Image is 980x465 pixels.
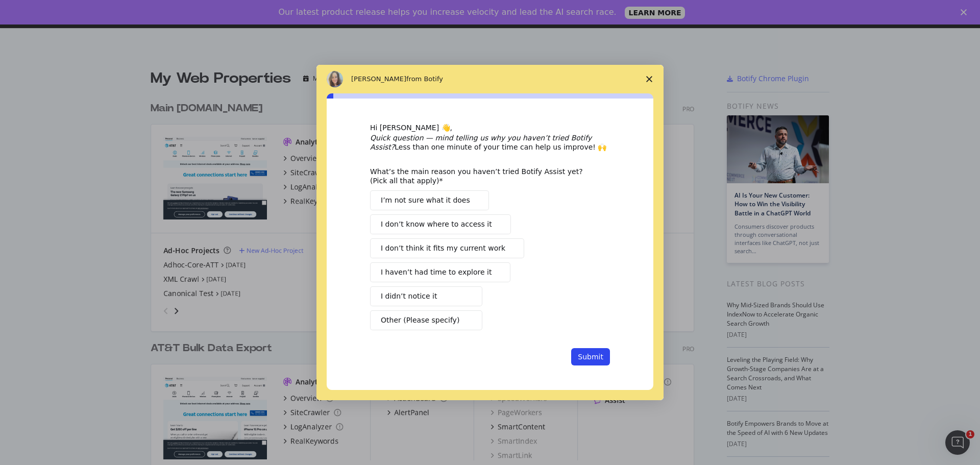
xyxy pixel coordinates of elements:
img: Profile image for Colleen [327,71,343,87]
i: Quick question — mind telling us why you haven’t tried Botify Assist? [370,134,592,151]
button: I didn’t notice it [370,286,482,306]
button: Submit [571,348,610,365]
span: I haven’t had time to explore it [381,267,492,278]
span: I’m not sure what it does [381,195,470,206]
button: I haven’t had time to explore it [370,262,510,282]
span: I didn’t notice it [381,291,437,302]
div: Less than one minute of your time can help us improve! 🙌 [370,133,610,152]
div: What’s the main reason you haven’t tried Botify Assist yet? (Pick all that apply) [370,167,595,185]
button: Other (Please specify) [370,310,482,330]
button: I’m not sure what it does [370,190,489,210]
a: LEARN MORE [625,7,685,19]
button: I don’t know where to access it [370,214,511,234]
div: Hi [PERSON_NAME] 👋, [370,123,610,133]
div: Close [961,9,971,15]
span: Close survey [635,65,664,93]
span: [PERSON_NAME] [351,75,406,83]
button: I don’t think it fits my current work [370,238,524,258]
div: Our latest product release helps you increase velocity and lead the AI search race. [279,7,617,17]
span: I don’t think it fits my current work [381,243,505,254]
span: Other (Please specify) [381,315,459,326]
span: I don’t know where to access it [381,219,492,230]
span: from Botify [406,75,443,83]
